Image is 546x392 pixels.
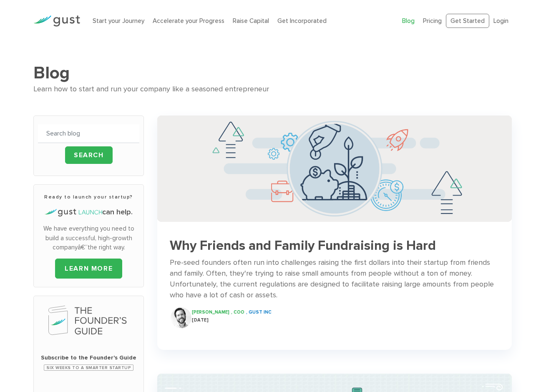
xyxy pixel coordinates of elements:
a: Pricing [423,17,442,25]
img: Gust Logo [33,15,80,27]
a: Accelerate your Progress [153,17,224,25]
a: Start your Journey [93,17,144,25]
a: Get Started [446,14,489,28]
p: We have everything you need to build a successful, high-growth companyâ€”the right way. [38,224,139,252]
a: Login [493,17,508,25]
span: [PERSON_NAME] [192,309,229,315]
span: Six Weeks to a Smarter Startup [44,364,133,371]
img: Ryan Nash [171,307,191,328]
span: , Gust INC [246,309,272,315]
h1: Blog [33,63,512,83]
input: Search [65,146,113,164]
span: Subscribe to the Founder's Guide [38,354,139,362]
input: Search blog [38,124,139,143]
span: , COO [231,309,244,315]
span: [DATE] [192,317,209,323]
a: Get Incorporated [277,17,327,25]
a: LEARN MORE [55,259,122,279]
h4: can help. [38,207,139,218]
a: Raise Capital [233,17,269,25]
img: Successful Startup Founders Invest In Their Own Ventures 0742d64fd6a698c3cfa409e71c3cc4e5620a7e72... [157,116,512,222]
h3: Why Friends and Family Fundraising is Hard [170,239,499,253]
a: Successful Startup Founders Invest In Their Own Ventures 0742d64fd6a698c3cfa409e71c3cc4e5620a7e72... [157,116,512,336]
div: Pre-seed founders often run into challenges raising the first dollars into their startup from fri... [170,257,499,301]
div: Learn how to start and run your company like a seasoned entrepreneur [33,83,512,95]
h3: Ready to launch your startup? [38,193,139,201]
a: Blog [402,17,415,25]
